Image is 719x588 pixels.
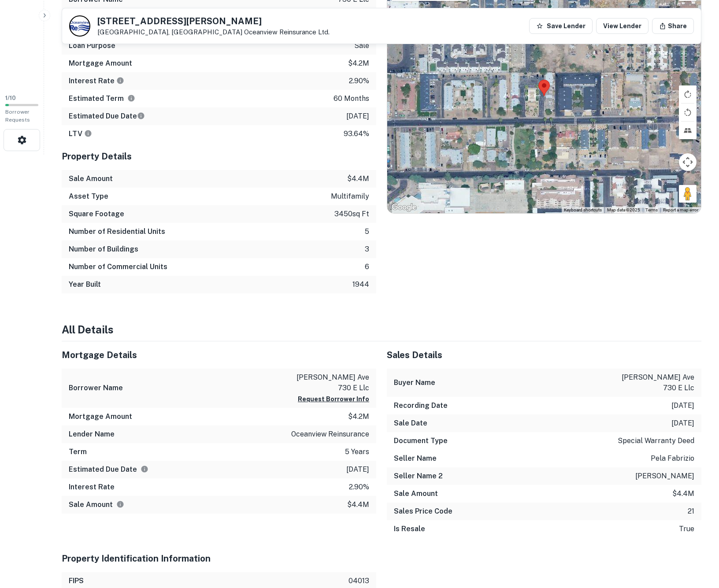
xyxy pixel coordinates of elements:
p: 04013 [348,576,369,586]
button: Request Borrower Info [298,394,369,404]
p: 2.90% [349,482,369,492]
svg: LTVs displayed on the website are for informational purposes only and may be reported incorrectly... [84,129,92,137]
h6: Interest Rate [69,76,124,86]
h5: Mortgage Details [62,348,376,362]
h6: Estimated Term [69,93,135,104]
svg: The values displayed on the website are for informational purposes only and may be reported incor... [116,500,124,508]
h6: Number of Commercial Units [69,262,167,272]
a: Oceanview Reinsurance Ltd. [244,28,330,36]
h6: Sale Amount [69,499,124,510]
p: special warranty deed [618,436,694,446]
a: Report a map error [663,207,698,212]
svg: Term is based on a standard schedule for this type of loan. [127,94,135,102]
p: oceanview reinsurance [291,429,369,440]
p: 93.64% [344,129,369,139]
button: Tilt map [679,122,697,139]
p: multifamily [331,191,369,202]
img: Google [389,202,419,213]
p: [PERSON_NAME] ave 730 e llc [290,372,369,393]
h6: Seller Name [394,453,437,464]
h6: Estimated Due Date [69,464,148,475]
p: 5 [365,226,369,237]
h6: Asset Type [69,191,108,202]
h6: Buyer Name [394,377,435,388]
button: Save Lender [529,18,593,34]
a: Open this area in Google Maps (opens a new window) [389,202,419,213]
button: Rotate map clockwise [679,85,697,103]
svg: The interest rates displayed on the website are for informational purposes only and may be report... [116,77,124,85]
p: sale [354,41,369,51]
p: $4.2m [348,411,369,422]
button: Rotate map counterclockwise [679,104,697,121]
p: 60 months [334,93,369,104]
h4: All Details [62,322,701,337]
h6: Sale Amount [69,174,113,184]
h6: Mortgage Amount [69,411,132,422]
p: [DATE] [346,111,369,122]
h6: Loan Purpose [69,41,115,51]
p: [DATE] [671,418,694,429]
h5: Property Details [62,150,376,163]
p: 6 [365,262,369,272]
p: $4.4m [672,488,694,499]
h6: Term [69,447,87,457]
iframe: Chat Widget [675,518,719,560]
p: [GEOGRAPHIC_DATA], [GEOGRAPHIC_DATA] [97,28,330,36]
h6: Borrower Name [69,383,123,393]
p: pela fabrizio [651,453,694,464]
h6: Lender Name [69,429,115,440]
p: 3 [365,244,369,255]
h6: Interest Rate [69,482,115,492]
p: [DATE] [671,400,694,411]
button: Request Borrower Info [298,5,369,16]
h5: [STREET_ADDRESS][PERSON_NAME] [97,17,330,26]
h6: Document Type [394,436,448,446]
h5: Property Identification Information [62,552,376,565]
h6: Year Built [69,279,101,290]
h6: Number of Residential Units [69,226,165,237]
span: Map data ©2025 [607,207,640,212]
h6: Mortgage Amount [69,58,132,69]
p: $4.4m [347,174,369,184]
a: View Lender [596,18,649,34]
h6: LTV [69,129,92,139]
h5: Sales Details [387,348,701,362]
h6: Number of Buildings [69,244,138,255]
h6: Is Resale [394,524,425,534]
span: 1 / 10 [5,95,16,101]
h6: Recording Date [394,400,448,411]
h6: Square Footage [69,209,124,219]
h6: Seller Name 2 [394,471,443,481]
button: Keyboard shortcuts [564,207,602,213]
button: Map camera controls [679,153,697,171]
h6: Sale Amount [394,488,438,499]
h6: Sale Date [394,418,427,429]
h6: FIPS [69,576,84,586]
p: 3450 sq ft [334,209,369,219]
button: Drag Pegman onto the map to open Street View [679,185,697,203]
span: Borrower Requests [5,109,30,123]
p: 21 [688,506,694,517]
svg: Estimate is based on a standard schedule for this type of loan. [137,112,145,120]
button: Share [652,18,694,34]
h6: Sales Price Code [394,506,452,517]
p: [PERSON_NAME] [635,471,694,481]
p: 1944 [352,279,369,290]
a: Terms [645,207,658,212]
p: [PERSON_NAME] ave 730 e llc [615,372,694,393]
p: $4.4m [347,499,369,510]
h6: Estimated Due Date [69,111,145,122]
svg: Estimate is based on a standard schedule for this type of loan. [141,465,148,473]
p: 5 years [345,447,369,457]
p: [DATE] [346,464,369,475]
p: 2.90% [349,76,369,86]
p: $4.2m [348,58,369,69]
